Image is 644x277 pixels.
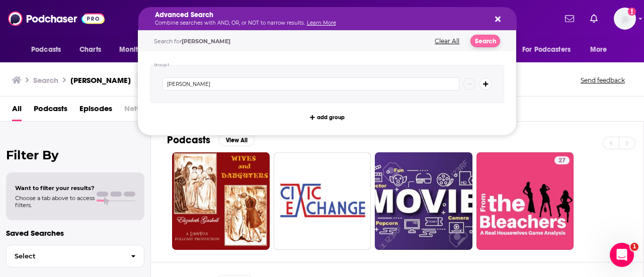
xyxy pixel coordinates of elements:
img: Podchaser - Follow, Share and Rate Podcasts [8,9,105,28]
span: 1 [630,243,638,251]
button: Send feedback [578,76,628,84]
svg: Add a profile image [628,8,636,16]
h5: Advanced Search [155,12,484,19]
h4: Group 1 [154,63,170,67]
h3: Search [33,75,58,85]
span: More [590,43,607,57]
span: Want to filter your results? [15,184,95,192]
a: Charts [73,40,107,59]
span: 27 [558,156,566,166]
h2: Podcasts [167,134,210,146]
a: PodcastsView All [167,134,255,146]
h2: Filter By [6,148,144,162]
div: Search podcasts, credits, & more... [148,7,526,30]
img: User Profile [614,8,636,30]
button: open menu [24,40,74,59]
button: open menu [516,40,585,59]
a: 27 [476,152,574,250]
button: Clear All [432,38,462,45]
p: Saved Searches [6,228,144,238]
iframe: Intercom live chat [610,243,634,267]
span: Charts [79,43,101,57]
a: 27 [554,156,570,164]
button: Search [470,35,500,47]
a: All [12,101,22,121]
span: Monitoring [119,43,155,57]
span: For Podcasters [522,43,571,57]
a: Show notifications dropdown [561,10,578,27]
span: Select [7,253,123,259]
button: open menu [583,40,620,59]
h3: [PERSON_NAME] [70,75,131,85]
span: Logged in as LBraverman [614,8,636,30]
button: add group [307,111,348,123]
span: add group [317,115,345,120]
span: [PERSON_NAME] [182,38,230,45]
a: Show notifications dropdown [586,10,602,27]
a: Learn More [307,20,336,26]
span: Search for [154,38,230,45]
span: Networks [124,101,158,121]
button: View All [218,134,255,146]
button: Select [6,245,144,267]
button: Show profile menu [614,8,636,30]
span: Podcasts [31,43,61,57]
span: Choose a tab above to access filters. [15,195,95,209]
button: open menu [112,40,168,59]
a: Episodes [79,101,112,121]
input: Type a keyword or phrase... [163,77,459,90]
a: Podcasts [34,101,67,121]
p: Combine searches with AND, OR, or NOT to narrow results. [155,21,484,26]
